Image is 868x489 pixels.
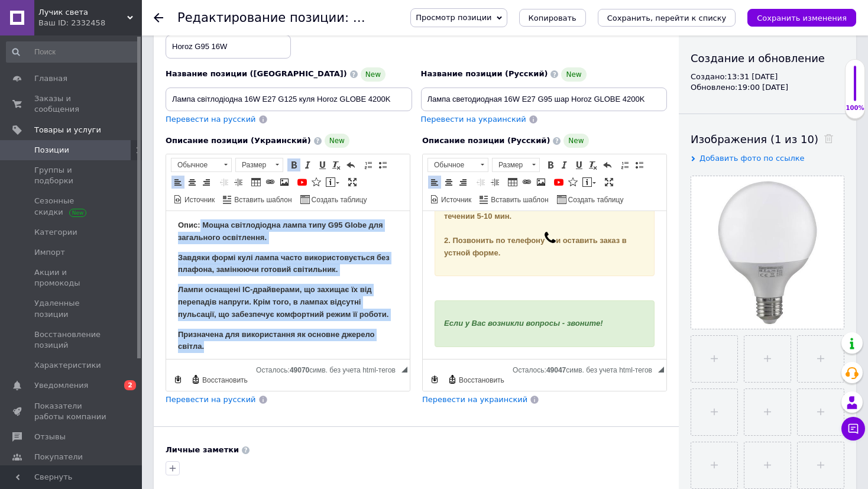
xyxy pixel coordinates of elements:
[34,452,83,462] span: Покупатели
[439,195,471,205] span: Источник
[34,227,77,238] span: Категории
[154,13,163,22] div: Вернуться назад
[166,395,256,404] span: Перевести на русский
[428,176,441,189] a: По левому краю
[376,158,389,171] a: Вставить / удалить маркированный список
[558,158,571,171] a: Курсив (Ctrl+I)
[633,158,646,171] a: Вставить / удалить маркированный список
[544,158,557,171] a: Полужирный (Ctrl+B)
[658,367,664,373] span: Перетащите для изменения размера
[264,176,277,189] a: Вставить/Редактировать ссылку (Ctrl+L)
[221,193,293,206] a: Вставить шаблон
[299,193,369,206] a: Создать таблицу
[561,67,586,82] span: New
[171,373,184,386] a: Сделать резервную копию сейчас
[324,176,341,189] a: Вставить сообщение
[691,72,844,82] div: Создано: 13:31 [DATE]
[489,195,548,205] span: Вставить шаблон
[546,366,566,374] span: 49047
[200,375,248,386] span: Восстановить
[250,176,263,189] a: Таблица
[6,41,140,63] input: Поиск
[310,195,367,205] span: Создать таблицу
[171,158,220,171] span: Обычное
[421,69,548,78] span: Название позиции (Русский)
[421,115,526,124] span: Перевести на украинский
[346,176,359,189] a: Развернуть
[235,158,283,172] a: Размер
[34,380,88,391] span: Уведомления
[12,119,209,140] strong: Призначена для використання як основне джерело світла.
[428,193,473,206] a: Источник
[12,9,217,31] strong: Опис: Мощна світлодіодна лампа типу G95 Globe для загального освітлення.
[232,195,292,205] span: Вставить шаблон
[166,69,347,78] span: Название позиции ([GEOGRAPHIC_DATA])
[474,176,487,189] a: Уменьшить отступ
[457,375,504,386] span: Восстановить
[757,14,847,22] i: Сохранить изменения
[166,115,256,124] span: Перевести на русский
[442,176,455,189] a: По центру
[456,176,469,189] a: По правому краю
[691,132,844,147] div: Изображения (1 из 10)
[520,176,533,189] a: Вставить/Редактировать ссылку (Ctrl+L)
[34,145,69,156] span: Позиции
[344,158,357,171] a: Отменить (Ctrl+Z)
[177,11,744,25] h1: Редактирование позиции: Лампа світлодіодна 16W E27 G125 куля Horoz GLOBE 3000K
[171,176,184,189] a: По левому краю
[446,373,506,386] a: Восстановить
[124,380,136,390] span: 2
[841,417,865,441] button: Чат с покупателем
[506,176,519,189] a: Таблица
[34,196,109,217] span: Сезонные скидки
[302,158,315,171] a: Курсив (Ctrl+I)
[493,158,528,171] span: Размер
[846,104,864,112] div: 100%
[747,9,856,27] button: Сохранить изменения
[290,366,309,374] span: 49070
[587,158,600,171] a: Убрать форматирование
[200,176,213,189] a: По правому краю
[529,14,576,22] span: Копировать
[38,7,127,18] span: Лучик света
[361,67,386,82] span: New
[12,42,224,63] strong: Завдяки формі кулі лампа часто використовується без плафона, замінюючи готовий світильник.
[12,74,222,108] strong: Лампи оснащені IC-драйверами, що захищає їх від перепадів напруги. Крім того, в лампах відсутні п...
[166,211,410,359] iframe: Визуальный текстовый редактор, 96BF483D-BDA5-4C14-A51B-B36A8E3D4B50
[287,158,300,171] a: Полужирный (Ctrl+B)
[603,176,616,189] a: Развернуть
[428,373,441,386] a: Сделать резервную копию сейчас
[183,195,215,205] span: Источник
[34,267,109,289] span: Акции и промокоды
[478,193,550,206] a: Вставить шаблон
[236,158,271,171] span: Размер
[428,158,477,171] span: Обычное
[296,176,309,189] a: Добавить видео с YouTube
[427,158,488,172] a: Обычное
[34,125,101,135] span: Товары и услуги
[566,195,624,205] span: Создать таблицу
[492,158,540,172] a: Размер
[171,193,216,206] a: Источник
[34,360,101,371] span: Характеристики
[34,432,66,442] span: Отзывы
[34,329,109,351] span: Восстановление позиций
[421,88,668,111] input: Например, H&M женское платье зеленое 38 размер вечернее макси с блестками
[598,9,736,27] button: Сохранить, перейти к списку
[186,176,199,189] a: По центру
[189,373,250,386] a: Восстановить
[278,176,291,189] a: Изображение
[401,367,407,373] span: Перетащите для изменения размера
[488,176,501,189] a: Увеличить отступ
[325,134,349,148] span: New
[166,445,239,454] b: Личные заметки
[519,9,586,27] button: Копировать
[572,158,585,171] a: Подчеркнутый (Ctrl+U)
[232,176,245,189] a: Увеличить отступ
[552,176,565,189] a: Добавить видео с YouTube
[691,51,844,66] div: Создание и обновление
[601,158,614,171] a: Отменить (Ctrl+Z)
[256,363,401,374] div: Подсчет символов
[691,82,844,93] div: Обновлено: 19:00 [DATE]
[416,13,491,22] span: Просмотр позиции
